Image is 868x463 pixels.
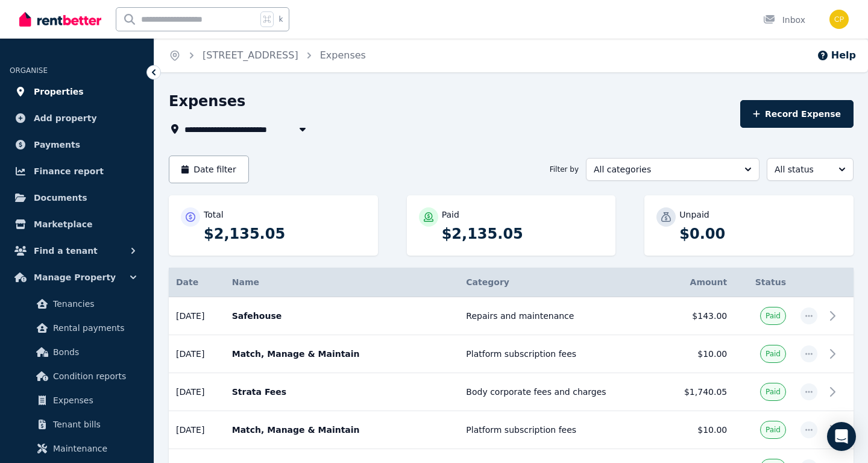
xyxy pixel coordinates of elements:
td: $10.00 [659,335,734,373]
p: $2,135.05 [442,224,604,244]
span: Condition reports [53,369,134,383]
a: Marketplace [10,212,144,236]
a: [STREET_ADDRESS] [203,49,298,61]
span: Paid [766,349,781,359]
span: Find a tenant [34,244,98,258]
td: Platform subscription fees [459,335,659,373]
td: [DATE] [169,411,225,449]
span: Paid [766,311,781,321]
p: Match, Manage & Maintain [232,424,452,436]
img: Colin Panagakis [829,10,849,29]
a: Condition reports [14,364,139,388]
span: Paid [766,425,781,435]
button: Record Expense [740,100,854,128]
div: Open Intercom Messenger [827,422,856,451]
td: Body corporate fees and charges [459,373,659,411]
a: Expenses [14,388,139,412]
p: Strata Fees [232,386,452,398]
td: Platform subscription fees [459,411,659,449]
span: ORGANISE [10,66,48,75]
h1: Expenses [169,92,245,111]
p: $0.00 [679,224,841,244]
th: Date [169,268,225,297]
span: All categories [594,163,735,175]
span: Tenant bills [53,417,134,432]
td: $10.00 [659,411,734,449]
span: Rental payments [53,321,134,335]
button: Date filter [169,156,249,183]
a: Properties [10,80,144,104]
div: Inbox [763,14,805,26]
span: Marketplace [34,217,92,231]
nav: Breadcrumb [154,39,380,72]
span: k [278,14,283,24]
span: Properties [34,84,84,99]
td: $1,740.05 [659,373,734,411]
span: All status [775,163,829,175]
p: Paid [442,209,459,221]
th: Amount [659,268,734,297]
a: Finance report [10,159,144,183]
td: $143.00 [659,297,734,335]
span: Filter by [550,165,579,174]
a: Add property [10,106,144,130]
span: Maintenance [53,441,134,456]
a: Rental payments [14,316,139,340]
th: Category [459,268,659,297]
button: All status [767,158,854,181]
th: Name [225,268,459,297]
a: Expenses [320,49,366,61]
p: Safehouse [232,310,452,322]
button: All categories [586,158,759,181]
span: Expenses [53,393,134,408]
button: Find a tenant [10,239,144,263]
span: Paid [766,387,781,397]
a: Maintenance [14,436,139,461]
a: Bonds [14,340,139,364]
span: Manage Property [34,270,116,285]
span: Bonds [53,345,134,359]
td: Repairs and maintenance [459,297,659,335]
a: Documents [10,186,144,210]
td: [DATE] [169,373,225,411]
button: Manage Property [10,265,144,289]
span: Finance report [34,164,104,178]
p: Total [204,209,224,221]
a: Tenancies [14,292,139,316]
span: Payments [34,137,80,152]
span: Documents [34,191,87,205]
td: [DATE] [169,335,225,373]
td: [DATE] [169,297,225,335]
a: Payments [10,133,144,157]
p: $2,135.05 [204,224,366,244]
span: Tenancies [53,297,134,311]
th: Status [734,268,793,297]
span: Add property [34,111,97,125]
a: Tenant bills [14,412,139,436]
img: RentBetter [19,10,101,28]
p: Match, Manage & Maintain [232,348,452,360]
button: Help [817,48,856,63]
p: Unpaid [679,209,709,221]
